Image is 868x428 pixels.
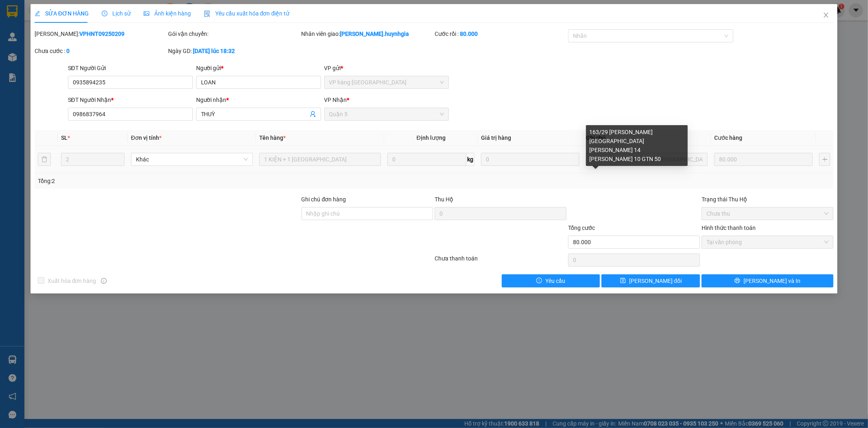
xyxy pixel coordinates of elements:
[706,236,829,248] span: Tại văn phòng
[136,153,248,165] span: Khác
[714,135,742,141] span: Cước hàng
[329,76,444,88] span: VP hàng Nha Trang
[434,254,568,268] div: Chưa thanh toán
[819,153,830,166] button: plus
[714,153,813,166] input: 0
[735,278,740,284] span: printer
[35,29,166,38] div: [PERSON_NAME]:
[481,153,579,166] input: 0
[310,111,316,117] span: user-add
[481,135,511,141] span: Giá trị hàng
[196,95,321,104] div: Người nhận
[102,10,131,17] span: Lịch sử
[620,278,626,284] span: save
[168,46,300,55] div: Ngày GD:
[329,108,444,120] span: Quận 5
[417,135,446,141] span: Định lượng
[204,11,210,17] img: icon
[460,31,478,37] b: 80.000
[196,64,321,73] div: Người gửi
[568,225,595,231] span: Tổng cước
[629,276,682,285] span: [PERSON_NAME] đổi
[702,274,833,287] button: printer[PERSON_NAME] và In
[302,29,433,38] div: Nhân viên giao:
[144,10,191,17] span: Ảnh kiện hàng
[259,153,381,166] input: VD: Bàn, Ghế
[536,278,542,284] span: exclamation-circle
[545,276,565,285] span: Yêu cầu
[502,274,600,287] button: exclamation-circleYêu cầu
[259,135,286,141] span: Tên hàng
[193,48,235,54] b: [DATE] lúc 18:32
[466,153,474,166] span: kg
[324,97,347,103] span: VP Nhận
[204,10,290,17] span: Yêu cầu xuất hóa đơn điện tử
[302,207,433,220] input: Ghi chú đơn hàng
[101,278,107,284] span: info-circle
[324,64,449,73] div: VP gửi
[35,11,40,16] span: edit
[68,95,193,104] div: SĐT Người Nhận
[340,31,409,37] b: [PERSON_NAME].huynhgia
[68,64,193,73] div: SĐT Người Gửi
[706,207,829,220] span: Chưa thu
[702,195,833,204] div: Trạng thái Thu Hộ
[435,196,453,203] span: Thu Hộ
[168,29,300,38] div: Gói vận chuyển:
[144,11,149,16] span: picture
[823,12,829,18] span: close
[102,11,107,16] span: clock-circle
[79,31,125,37] b: VPHNT09250209
[815,4,837,27] button: Close
[435,29,566,38] div: Cước rồi :
[38,153,51,166] button: delete
[702,225,756,231] label: Hình thức thanh toán
[66,48,70,54] b: 0
[586,125,688,166] div: 163/29 [PERSON_NAME] [GEOGRAPHIC_DATA][PERSON_NAME] 14 [PERSON_NAME] 10 GTN 50
[601,274,700,287] button: save[PERSON_NAME] đổi
[38,176,335,185] div: Tổng: 2
[131,135,162,141] span: Đơn vị tính
[61,135,68,141] span: SL
[44,276,100,285] span: Xuất hóa đơn hàng
[35,10,89,17] span: SỬA ĐƠN HÀNG
[583,130,711,146] th: Ghi chú
[743,276,800,285] span: [PERSON_NAME] và In
[302,196,346,203] label: Ghi chú đơn hàng
[35,46,166,55] div: Chưa cước :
